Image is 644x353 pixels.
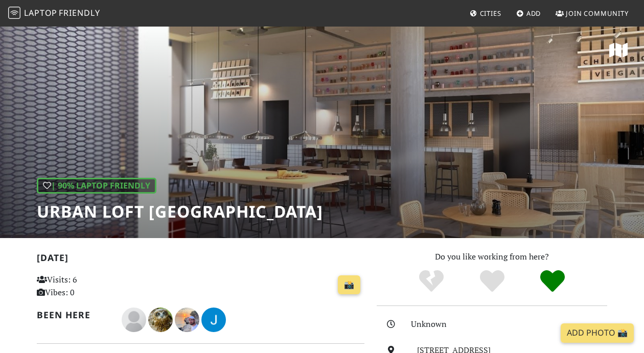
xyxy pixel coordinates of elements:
[411,318,613,331] div: Unknown
[401,269,462,294] div: No
[466,4,505,22] a: Cities
[8,7,20,19] img: LaptopFriendly
[37,202,323,221] h1: URBAN LOFT [GEOGRAPHIC_DATA]
[526,9,541,18] span: Add
[480,9,501,18] span: Cities
[462,269,522,294] div: Yes
[522,269,583,294] div: Definitely!
[201,308,226,332] img: 3698-jesse.jpg
[148,313,175,324] span: Максим Сабянин
[561,323,634,343] a: Add Photo 📸
[551,4,633,22] a: Join Community
[338,275,360,295] a: 📸
[148,308,173,332] img: 2954-maksim.jpg
[37,273,138,299] p: Visits: 6 Vibes: 0
[59,7,100,18] span: Friendly
[37,310,109,320] h2: Been here
[566,9,629,18] span: Join Community
[24,7,57,18] span: Laptop
[37,252,364,267] h2: [DATE]
[175,313,201,324] span: Evren Dombak
[122,308,146,332] img: blank-535327c66bd565773addf3077783bbfce4b00ec00e9fd257753287c682c7fa38.png
[122,313,148,324] span: Enrico John
[201,313,226,324] span: Jesse H
[175,308,199,332] img: 5401-evren.jpg
[377,250,607,264] p: Do you like working from here?
[37,178,156,194] div: | 90% Laptop Friendly
[512,4,545,22] a: Add
[8,5,100,22] a: LaptopFriendly LaptopFriendly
